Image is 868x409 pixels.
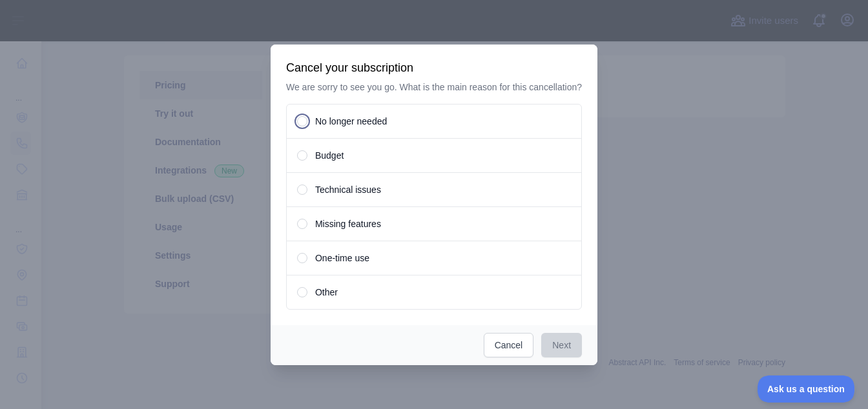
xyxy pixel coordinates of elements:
[286,60,582,75] h3: Cancel your subscription
[541,333,582,357] button: Next
[315,183,381,196] span: Technical issues
[315,286,338,299] span: Other
[315,115,387,128] span: No longer needed
[286,81,582,94] p: We are sorry to see you go. What is the main reason for this cancellation?
[315,217,381,230] span: Missing features
[484,333,534,357] button: Cancel
[315,149,344,162] span: Budget
[758,375,855,403] iframe: Toggle Customer Support
[315,252,369,264] span: One-time use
